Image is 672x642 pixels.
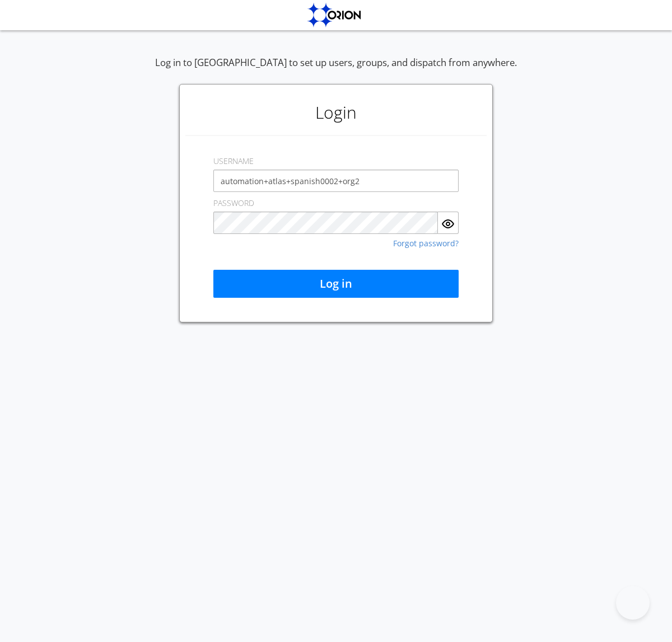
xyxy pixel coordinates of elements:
iframe: Toggle Customer Support [616,586,650,620]
label: USERNAME [213,156,254,167]
label: PASSWORD [213,198,254,209]
input: Password [213,212,438,234]
div: Log in to [GEOGRAPHIC_DATA] to set up users, groups, and dispatch from anywhere. [155,56,517,84]
button: Log in [213,270,459,298]
a: Forgot password? [393,240,459,247]
img: eye.svg [441,217,455,231]
button: Show Password [438,212,459,234]
h1: Login [185,90,487,135]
